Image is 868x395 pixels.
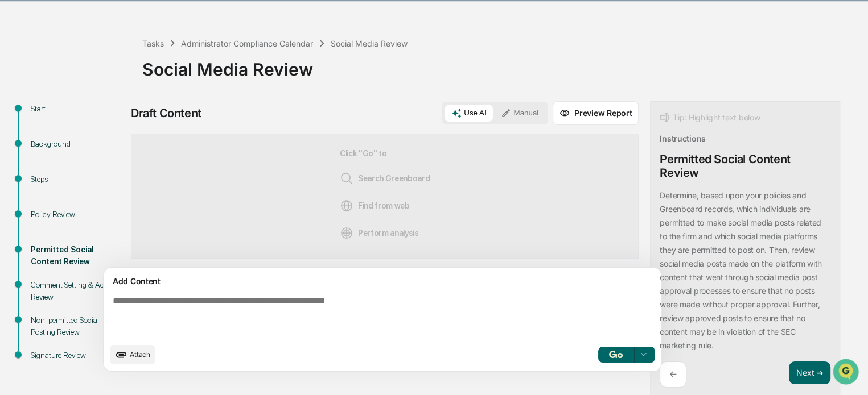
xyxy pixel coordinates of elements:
[660,111,760,124] div: Tip: Highlight text below
[110,275,655,288] div: Add Content
[11,144,20,153] div: 🖐️
[340,226,419,240] span: Perform analysis
[331,39,408,48] div: Social Media Review
[94,143,141,155] span: Attestations
[598,347,634,363] button: Go
[130,350,150,359] span: Attach
[340,226,353,240] img: Analysis
[31,314,124,338] div: Non-permitted Social Posting Review
[31,103,124,115] div: Start
[340,199,410,213] span: Find from web
[660,152,830,180] div: Permitted Social Content Review
[142,39,164,48] div: Tasks
[11,24,207,42] p: How can we help?
[445,105,493,122] button: Use AI
[31,244,124,268] div: Permitted Social Content Review
[31,138,124,150] div: Background
[340,172,353,185] img: Search
[340,149,430,240] div: Click "Go" to
[83,144,92,153] div: 🗄️
[660,134,706,143] div: Instructions
[31,350,124,361] div: Signature Review
[553,101,639,125] button: Preview Report
[131,106,201,120] div: Draft Content
[660,190,822,350] p: Determine, based upon your policies and Greenboard records, which individuals are permitted to ma...
[181,39,313,48] div: Administrator Compliance Calendar
[340,172,430,185] span: Search Greenboard
[39,98,144,107] div: We're available if you need us!
[832,357,862,388] iframe: Open customer support
[110,345,155,364] button: upload document
[31,279,124,303] div: Comment Setting & Activity Review
[113,193,138,201] span: Pylon
[494,105,545,122] button: Manual
[194,90,207,104] button: Start new chat
[789,361,830,385] button: Next ➔
[31,209,124,221] div: Policy Review
[11,166,20,175] div: 🔎
[39,87,187,98] div: Start new chat
[7,160,76,181] a: 🔎Data Lookup
[80,192,138,201] a: Powered byPylon
[340,199,353,213] img: Web
[142,50,862,80] div: Social Media Review
[669,369,677,380] p: ←
[23,143,73,155] span: Preclearance
[609,351,623,358] img: Go
[78,139,146,159] a: 🗄️Attestations
[23,165,72,176] span: Data Lookup
[11,87,32,107] img: 1746055101610-c473b297-6a78-478c-a979-82029cc54cd1
[7,139,78,159] a: 🖐️Preclearance
[31,173,124,185] div: Steps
